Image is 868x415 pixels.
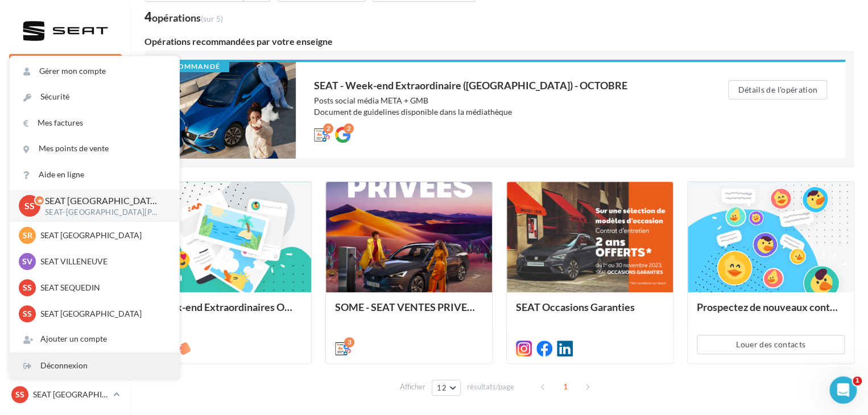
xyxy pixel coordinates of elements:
span: SS [23,308,32,319]
a: Calendrier [7,284,124,308]
iframe: Intercom live chat [829,376,857,404]
a: Campagnes [7,200,124,223]
button: Détails de l'opération [728,80,827,99]
p: SEAT-[GEOGRAPHIC_DATA][PERSON_NAME] [45,208,161,218]
span: 12 [437,383,447,392]
span: SS [23,282,32,293]
button: 12 [432,380,461,396]
div: 4 [144,11,223,23]
div: Posts social média META + GMB Document de guidelines disponible dans la médiathèque [314,95,683,118]
button: Louer des contacts [697,335,845,354]
div: Prospectez de nouveaux contacts [697,301,845,324]
span: SV [22,256,32,267]
div: SOME - SEAT VENTES PRIVEES [335,301,483,324]
div: Ajouter un compte [10,326,179,352]
a: Opérations [7,114,124,138]
a: Contacts [7,227,124,251]
span: Afficher [400,381,425,392]
p: SEAT SEQUEDIN [40,282,166,293]
div: 3 [344,337,354,347]
a: SS SEAT [GEOGRAPHIC_DATA][PERSON_NAME] [9,384,122,405]
a: Boîte de réception [7,142,124,166]
span: SR [23,230,32,241]
div: Opérations recommandées par votre enseigne [144,37,854,46]
a: Sécurité [10,84,179,110]
span: 1 [853,376,862,385]
span: SS [15,389,24,400]
div: Déconnexion [10,353,179,379]
a: Aide en ligne [10,162,179,188]
div: Week-end Extraordinaires Octobre 2025 [154,301,302,324]
p: SEAT [GEOGRAPHIC_DATA][PERSON_NAME] [33,389,109,400]
span: (sur 5) [201,14,223,23]
p: SEAT [GEOGRAPHIC_DATA][PERSON_NAME] [45,194,161,208]
span: SS [24,200,35,213]
div: SEAT Occasions Garanties [516,301,664,324]
div: SEAT - Week-end Extraordinaire ([GEOGRAPHIC_DATA]) - OCTOBRE [314,80,683,90]
p: SEAT [GEOGRAPHIC_DATA] [40,230,166,241]
div: 2 [323,123,333,134]
span: 1 [556,377,574,396]
button: Nouvelle campagne [9,54,122,73]
a: Mes points de vente [10,136,179,161]
div: 2 [344,123,354,134]
div: opérations [152,13,223,23]
button: Notifications 6 [7,85,119,109]
a: Visibilité en ligne [7,171,124,195]
div: Recommandé [154,62,229,72]
p: SEAT [GEOGRAPHIC_DATA] [40,308,166,319]
span: résultats/page [467,381,514,392]
a: PLV et print personnalisable [7,312,124,346]
a: Mes factures [10,110,179,136]
a: Médiathèque [7,256,124,280]
p: SEAT VILLENEUVE [40,256,166,267]
a: Gérer mon compte [10,59,179,84]
a: Campagnes DataOnDemand [7,350,124,384]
